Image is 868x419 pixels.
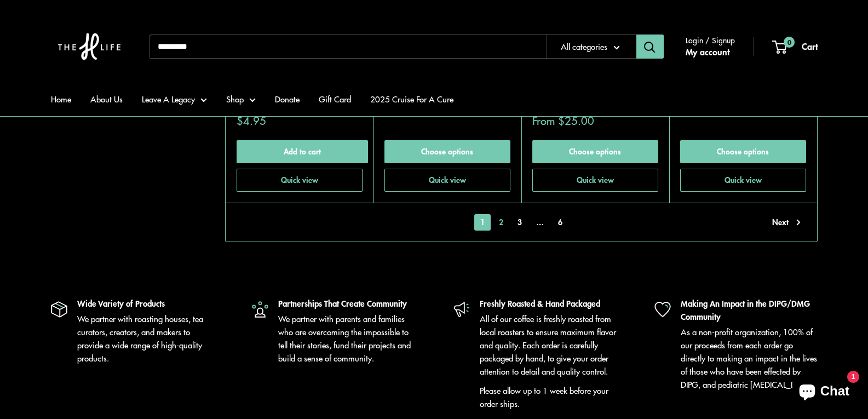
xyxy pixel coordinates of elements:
[532,169,658,192] button: Quick view
[384,140,510,163] a: Choose options
[278,312,415,365] p: We partner with parents and families who are overcoming the impossible to tell their stories, fun...
[532,140,658,163] a: Choose options
[530,214,550,231] span: …
[680,169,806,192] button: Quick view
[90,91,123,107] a: About Us
[77,297,214,310] p: Wide Variety of Products
[142,91,207,107] a: Leave A Legacy
[681,325,818,391] p: As a non-profit organization, 100% of our proceeds from each order go directly to making an impac...
[686,44,729,60] a: My account
[773,38,818,55] a: 0 Cart
[493,214,509,231] a: 2
[802,39,818,53] span: Cart
[480,297,617,310] p: Freshly Roasted & Hand Packaged
[237,169,363,192] button: Quick view
[51,91,71,107] a: Home
[77,312,214,365] p: We partner with roasting houses, tea curators, creators, and makers to provide a wide range of hi...
[226,91,256,107] a: Shop
[636,35,664,59] button: Search
[480,384,617,410] p: Please allow up to 1 week before your order ships.
[789,375,859,410] inbox-online-store-chat: Shopify online store chat
[772,214,801,231] a: Next
[480,312,617,378] p: All of our coffee is freshly roasted from local roasters to ensure maximum flavor and quality. Ea...
[474,214,491,231] span: 1
[384,169,510,192] button: Quick view
[150,35,547,59] input: Search...
[532,115,594,126] span: From $25.00
[680,140,806,163] a: Choose options
[511,214,528,231] a: 3
[370,91,453,107] a: 2025 Cruise For A Cure
[51,11,128,82] img: The H Life
[278,297,415,310] p: Partnerships That Create Community
[319,91,351,107] a: Gift Card
[783,37,794,48] span: 0
[681,297,818,323] p: Making An Impact in the DIPG/DMG Community
[237,140,368,163] button: Add to cart
[237,115,266,126] span: $4.95
[275,91,300,107] a: Donate
[552,214,568,231] a: 6
[686,33,735,47] span: Login / Signup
